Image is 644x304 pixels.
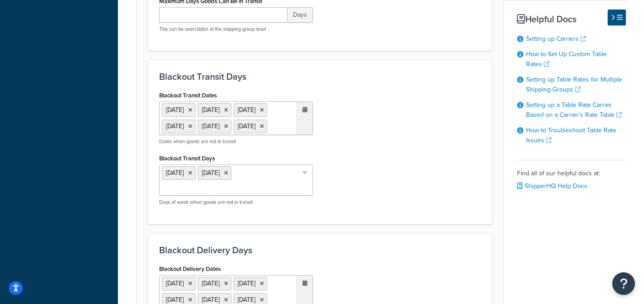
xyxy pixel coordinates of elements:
a: Setting up a Table Rate Carrier Based on a Carrier's Rate Table [526,100,622,120]
label: Blackout Delivery Dates [159,265,221,272]
a: Setting up Carriers [526,34,586,43]
h3: Helpful Docs [517,14,626,24]
span: Days [288,7,313,23]
button: Open Resource Center [612,272,635,295]
li: [DATE] [162,277,195,290]
label: Blackout Transit Days [159,155,215,162]
li: [DATE] [162,120,195,133]
li: [DATE] [234,277,267,290]
span: [DATE] [166,168,184,178]
li: [DATE] [198,277,231,290]
a: How to Set Up Custom Table Rates [526,49,607,69]
a: Setting up Table Rates for Multiple Shipping Groups [526,75,622,94]
h3: Blackout Delivery Days [159,245,480,255]
a: How to Troubleshoot Table Rate Issues [526,125,616,145]
button: Hide Help Docs [608,10,626,25]
h3: Blackout Transit Days [159,72,480,82]
li: [DATE] [198,103,231,117]
li: [DATE] [234,120,267,133]
p: This can be overridden at the shipping group level [159,26,313,33]
p: Days of week when goods are not in transit [159,199,313,206]
li: [DATE] [162,103,195,117]
label: Blackout Transit Dates [159,92,217,99]
div: Find all of our helpful docs at: [517,160,626,193]
p: Dates when goods are not in transit [159,138,313,145]
li: [DATE] [198,120,231,133]
a: ShipperHQ Help Docs [517,181,587,191]
li: [DATE] [234,103,267,117]
span: [DATE] [202,168,220,178]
